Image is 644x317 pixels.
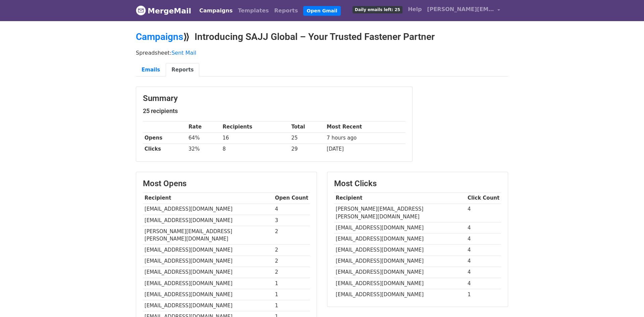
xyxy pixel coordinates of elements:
[466,245,501,256] td: 4
[334,267,466,278] td: [EMAIL_ADDRESS][DOMAIN_NAME]
[334,289,466,300] td: [EMAIL_ADDRESS][DOMAIN_NAME]
[405,3,424,16] a: Help
[334,233,466,245] td: [EMAIL_ADDRESS][DOMAIN_NAME]
[143,267,273,278] td: [EMAIL_ADDRESS][DOMAIN_NAME]
[350,3,405,16] a: Daily emails left: 25
[466,256,501,267] td: 4
[143,144,187,155] th: Clicks
[187,133,221,144] td: 64%
[325,133,406,144] td: 7 hours ago
[143,226,273,245] td: [PERSON_NAME][EMAIL_ADDRESS][PERSON_NAME][DOMAIN_NAME]
[221,144,290,155] td: 8
[187,144,221,155] td: 32%
[273,226,310,245] td: 2
[273,245,310,256] td: 2
[424,3,503,18] a: [PERSON_NAME][EMAIL_ADDRESS][DOMAIN_NAME]
[143,179,310,189] h3: Most Opens
[334,179,501,189] h3: Most Clicks
[466,193,501,204] th: Click Count
[197,4,235,17] a: Campaigns
[466,278,501,289] td: 4
[273,256,310,267] td: 2
[334,278,466,289] td: [EMAIL_ADDRESS][DOMAIN_NAME]
[187,121,221,133] th: Rate
[273,278,310,289] td: 1
[136,31,183,42] a: Campaigns
[143,94,406,103] h3: Summary
[466,233,501,245] td: 4
[273,267,310,278] td: 2
[143,278,273,289] td: [EMAIL_ADDRESS][DOMAIN_NAME]
[136,4,191,18] a: MergeMail
[235,4,271,17] a: Templates
[221,121,290,133] th: Recipients
[353,6,402,13] span: Daily emails left: 25
[334,222,466,233] td: [EMAIL_ADDRESS][DOMAIN_NAME]
[221,133,290,144] td: 16
[290,144,325,155] td: 29
[166,63,199,77] a: Reports
[273,215,310,226] td: 3
[273,193,310,204] th: Open Count
[466,289,501,300] td: 1
[427,5,494,13] span: [PERSON_NAME][EMAIL_ADDRESS][DOMAIN_NAME]
[334,193,466,204] th: Recipient
[136,31,508,43] h2: ⟫ Introducing SAJJ Global – Your Trusted Fastener Partner
[303,6,340,16] a: Open Gmail
[334,204,466,222] td: [PERSON_NAME][EMAIL_ADDRESS][PERSON_NAME][DOMAIN_NAME]
[466,204,501,222] td: 4
[273,300,310,311] td: 1
[143,204,273,215] td: [EMAIL_ADDRESS][DOMAIN_NAME]
[325,144,406,155] td: [DATE]
[273,204,310,215] td: 4
[290,133,325,144] td: 25
[334,245,466,256] td: [EMAIL_ADDRESS][DOMAIN_NAME]
[143,289,273,300] td: [EMAIL_ADDRESS][DOMAIN_NAME]
[143,193,273,204] th: Recipient
[272,4,301,17] a: Reports
[334,256,466,267] td: [EMAIL_ADDRESS][DOMAIN_NAME]
[143,300,273,311] td: [EMAIL_ADDRESS][DOMAIN_NAME]
[136,63,166,77] a: Emails
[273,289,310,300] td: 1
[143,107,406,115] h5: 25 recipients
[171,50,196,56] a: Sent Mail
[325,121,406,133] th: Most Recent
[466,267,501,278] td: 4
[466,222,501,233] td: 4
[143,245,273,256] td: [EMAIL_ADDRESS][DOMAIN_NAME]
[290,121,325,133] th: Total
[136,5,146,15] img: MergeMail logo
[143,256,273,267] td: [EMAIL_ADDRESS][DOMAIN_NAME]
[143,133,187,144] th: Opens
[143,215,273,226] td: [EMAIL_ADDRESS][DOMAIN_NAME]
[136,49,508,56] p: Spreadsheet:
